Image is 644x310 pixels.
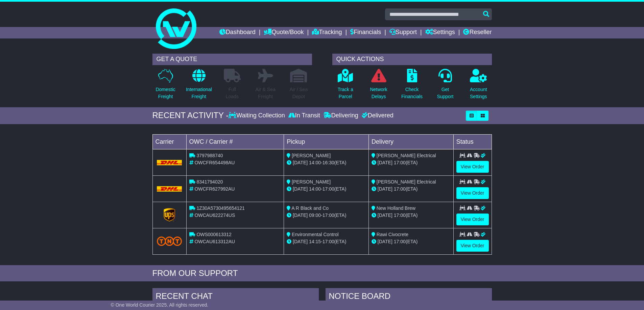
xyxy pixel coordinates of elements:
div: Waiting Collection [229,112,286,119]
td: Carrier [152,134,186,149]
span: 17:00 [323,213,334,218]
p: Get Support [437,86,453,100]
a: GetSupport [436,68,454,104]
span: 16:30 [323,160,334,165]
span: Environmental Control [292,232,339,237]
div: FROM OUR SUPPORT [152,269,492,278]
p: International Freight [186,86,212,100]
p: Track a Parcel [338,86,353,100]
div: (ETA) [372,212,451,219]
p: Check Financials [401,86,423,100]
span: OWCFR654498AU [194,160,235,165]
span: [DATE] [378,239,392,244]
span: [DATE] [378,160,392,165]
a: InternationalFreight [186,68,212,104]
span: 17:00 [323,239,334,244]
span: 14:15 [309,239,321,244]
div: GET A QUOTE [152,54,312,65]
a: AccountSettings [470,68,487,104]
a: View Order [456,187,489,199]
p: Domestic Freight [156,86,175,100]
span: 8341794020 [196,179,223,185]
td: Delivery [368,134,453,149]
span: [DATE] [293,186,308,192]
div: - (ETA) [287,238,366,245]
a: Dashboard [219,27,256,38]
span: [PERSON_NAME] [292,179,331,185]
div: (ETA) [372,238,451,245]
a: Reseller [463,27,492,38]
span: [DATE] [378,213,392,218]
div: (ETA) [372,159,451,166]
img: TNT_Domestic.png [157,236,182,246]
div: QUICK ACTIONS [332,54,492,65]
span: [PERSON_NAME] [292,153,331,158]
span: 14:00 [309,186,321,192]
p: Air & Sea Freight [256,86,276,100]
span: 17:00 [394,186,406,192]
a: DomesticFreight [155,68,175,104]
p: Network Delays [370,86,387,100]
a: Tracking [312,27,342,38]
a: NetworkDelays [369,68,387,104]
span: [DATE] [378,186,392,192]
span: [PERSON_NAME] Electrical [377,153,436,158]
span: OWCFR627992AU [194,186,235,192]
div: NOTICE BOARD [326,288,492,306]
div: - (ETA) [287,186,366,193]
div: - (ETA) [287,159,366,166]
div: RECENT ACTIVITY - [152,111,229,120]
img: DHL.png [157,186,182,192]
span: OWS000613312 [196,232,232,237]
span: 17:00 [394,239,406,244]
p: Full Loads [224,86,241,100]
a: Financials [350,27,381,38]
a: View Order [456,214,489,225]
a: Settings [425,27,455,38]
td: Status [453,134,492,149]
a: CheckFinancials [401,68,423,104]
div: Delivered [360,112,393,119]
span: Rawi Civocrete [377,232,408,237]
span: [DATE] [293,213,308,218]
span: OWCAU613312AU [194,239,235,244]
p: Account Settings [470,86,487,100]
a: View Order [456,240,489,252]
a: Quote/Book [264,27,304,38]
a: Support [389,27,417,38]
span: [DATE] [293,160,308,165]
td: OWC / Carrier # [186,134,284,149]
img: GetCarrierServiceLogo [164,208,175,222]
span: 17:00 [394,160,406,165]
span: A R Black and Co [291,205,329,211]
span: 14:00 [309,160,321,165]
span: New Holland Brew [377,205,415,211]
span: 09:00 [309,213,321,218]
span: © One World Courier 2025. All rights reserved. [111,302,209,308]
div: (ETA) [372,186,451,193]
span: [DATE] [293,239,308,244]
span: OWCAU622274US [194,213,235,218]
a: View Order [456,161,489,173]
div: In Transit [287,112,322,119]
img: DHL.png [157,160,182,165]
span: 3797988740 [196,153,223,158]
span: 1Z30A5730495654121 [196,205,244,211]
div: Delivering [322,112,360,119]
span: 17:00 [323,186,334,192]
p: Air / Sea Depot [290,86,308,100]
span: [PERSON_NAME] Electrical [377,179,436,185]
a: Track aParcel [337,68,354,104]
td: Pickup [284,134,369,149]
span: 17:00 [394,213,406,218]
div: - (ETA) [287,212,366,219]
div: RECENT CHAT [152,288,319,306]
